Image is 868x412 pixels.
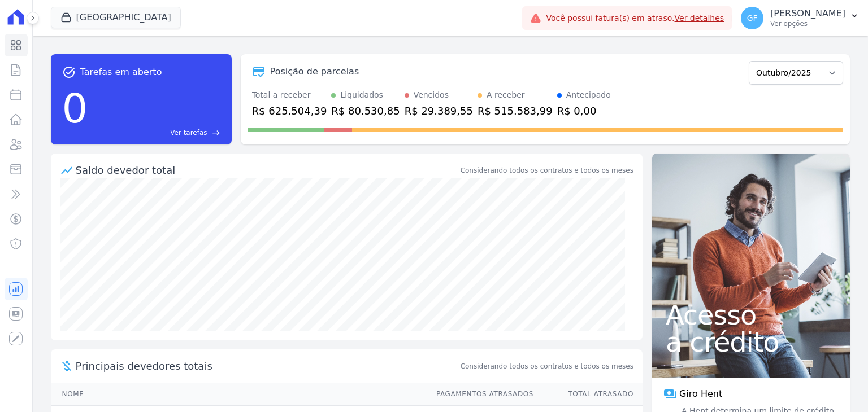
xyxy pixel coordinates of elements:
span: east [212,129,220,137]
span: Você possui fatura(s) em atraso. [546,12,724,24]
span: Ver tarefas [170,128,207,138]
span: a crédito [666,328,836,356]
div: R$ 625.504,39 [252,103,327,119]
div: R$ 0,00 [557,103,611,119]
button: [GEOGRAPHIC_DATA] [51,7,181,28]
div: Considerando todos os contratos e todos os meses [461,165,633,176]
div: R$ 515.583,99 [478,103,553,119]
div: R$ 29.389,55 [405,103,473,119]
span: Principais devedores totais [76,358,458,374]
span: task_alt [62,65,76,79]
div: Total a receber [252,89,327,101]
div: A receber [487,89,525,101]
div: Antecipado [566,89,611,101]
p: [PERSON_NAME] [770,8,845,19]
th: Nome [51,383,426,406]
button: GF [PERSON_NAME] Ver opções [732,2,868,34]
a: Ver tarefas east [92,128,220,138]
span: GF [747,14,758,22]
a: Ver detalhes [675,14,724,23]
div: Posição de parcelas [270,65,359,78]
span: Considerando todos os contratos e todos os meses [461,361,633,371]
p: Ver opções [770,19,845,28]
div: Vencidos [414,89,449,101]
span: Tarefas em aberto [80,65,162,79]
span: Giro Hent [679,387,722,401]
span: Acesso [666,301,836,328]
div: R$ 80.530,85 [331,103,400,119]
div: 0 [62,79,88,138]
th: Total Atrasado [534,383,643,406]
div: Saldo devedor total [76,163,458,178]
div: Liquidados [340,89,383,101]
th: Pagamentos Atrasados [426,383,534,406]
